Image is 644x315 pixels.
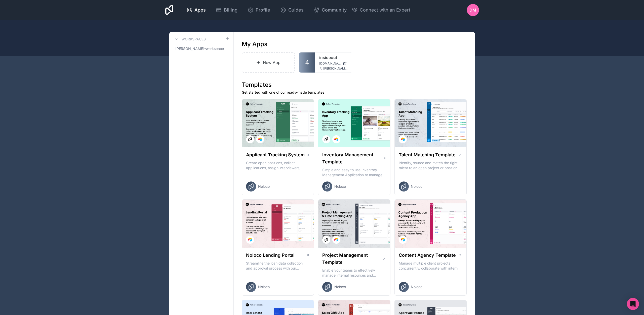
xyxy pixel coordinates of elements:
div: Open Intercom Messenger [627,298,639,310]
img: Airtable Logo [334,238,338,242]
p: Enable your teams to effectively manage internal resources and execute client projects on time. [322,268,386,278]
a: Community [310,5,351,16]
span: Profile [256,7,270,14]
span: [DOMAIN_NAME] [319,61,341,66]
h1: My Apps [242,40,267,48]
span: 4 [305,58,309,67]
span: Noloco [258,184,270,189]
span: [PERSON_NAME]-workspace [175,46,224,51]
img: Airtable Logo [401,137,405,141]
span: Noloco [411,184,422,189]
a: [PERSON_NAME]-workspace [173,44,229,53]
span: Guides [288,7,304,14]
a: insideout [319,54,348,60]
h1: Templates [242,81,467,89]
span: Community [322,7,347,14]
a: Guides [276,5,308,16]
a: [DOMAIN_NAME] [319,61,348,66]
img: Airtable Logo [258,137,262,141]
span: Connect with an Expert [360,7,410,14]
a: Apps [182,5,210,16]
h1: Talent Matching Template [399,151,456,158]
p: Manage multiple client projects concurrently, collaborate with internal and external stakeholders... [399,261,463,271]
a: Workspaces [173,36,206,42]
h1: Project Management Template [322,252,382,266]
p: Identify, source and match the right talent to an open project or position with our Talent Matchi... [399,160,463,170]
a: Profile [244,5,274,16]
h1: Content Agency Template [399,252,456,259]
img: Airtable Logo [401,238,405,242]
p: Create open positions, collect applications, assign interviewers, centralise candidate feedback a... [246,160,310,170]
h1: Inventory Management Template [322,151,383,165]
p: Streamline the loan data collection and approval process with our Lending Portal template. [246,261,310,271]
button: Connect with an Expert [352,7,410,14]
span: Billing [224,7,237,14]
a: New App [242,52,295,73]
h1: Noloco Lending Portal [246,252,295,259]
span: Noloco [334,284,346,289]
span: DM [469,7,476,13]
span: Apps [194,7,206,14]
p: Get started with one of our ready-made templates [242,90,467,95]
img: Airtable Logo [334,137,338,141]
h1: Applicant Tracking System [246,151,305,158]
img: Airtable Logo [248,238,252,242]
span: Noloco [411,284,422,289]
a: 4 [299,52,315,73]
p: Simple and easy to use Inventory Management Application to manage your stock, orders and Manufact... [322,167,386,177]
span: [PERSON_NAME][EMAIL_ADDRESS][DOMAIN_NAME] [323,67,348,71]
span: Noloco [334,184,346,189]
a: Billing [212,5,242,16]
span: Noloco [258,284,270,289]
h3: Workspaces [181,37,206,42]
